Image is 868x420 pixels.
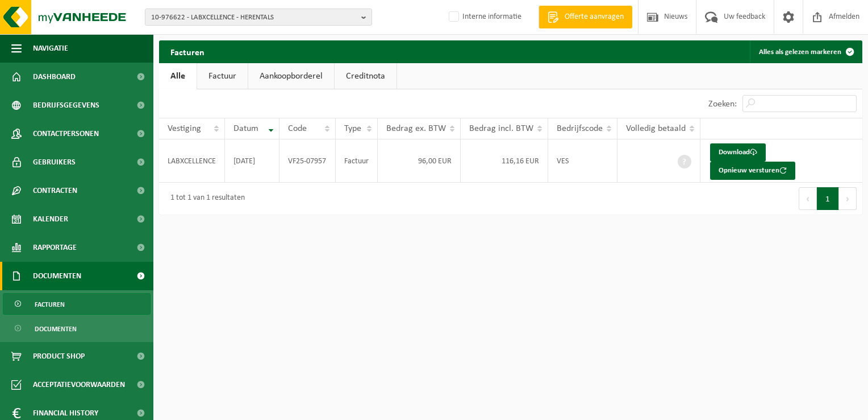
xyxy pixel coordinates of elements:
[33,120,99,148] span: Contactpersonen
[626,124,686,133] span: Volledig betaald
[33,63,76,91] span: Dashboard
[233,124,258,133] span: Datum
[33,370,125,399] span: Acceptatievoorwaarden
[33,233,77,262] span: Rapportage
[710,143,766,162] a: Download
[35,318,77,340] span: Documenten
[33,205,68,233] span: Kalender
[557,124,603,133] span: Bedrijfscode
[469,124,533,133] span: Bedrag incl. BTW
[562,11,627,23] span: Offerte aanvragen
[3,318,151,339] a: Documenten
[799,187,817,210] button: Previous
[159,40,216,63] h2: Facturen
[548,139,617,183] td: VES
[33,148,76,176] span: Gebruikers
[750,40,861,63] button: Alles als gelezen markeren
[344,124,361,133] span: Type
[279,139,336,183] td: VF25-07957
[336,139,378,183] td: Factuur
[378,139,461,183] td: 96,00 EUR
[33,91,99,120] span: Bedrijfsgegevens
[33,342,85,370] span: Product Shop
[539,6,632,28] a: Offerte aanvragen
[35,294,65,315] span: Facturen
[145,9,372,26] button: 10-976622 - LABXCELLENCE - HERENTALS
[335,63,397,89] a: Creditnota
[446,9,521,26] label: Interne informatie
[159,63,197,89] a: Alle
[165,188,245,209] div: 1 tot 1 van 1 resultaten
[33,262,81,290] span: Documenten
[288,124,307,133] span: Code
[225,139,279,183] td: [DATE]
[708,100,737,109] label: Zoeken:
[151,9,357,26] span: 10-976622 - LABXCELLENCE - HERENTALS
[461,139,548,183] td: 116,16 EUR
[3,293,151,315] a: Facturen
[248,63,334,89] a: Aankoopborderel
[33,34,68,63] span: Navigatie
[386,124,446,133] span: Bedrag ex. BTW
[710,162,795,180] button: Opnieuw versturen
[159,139,225,183] td: LABXCELLENCE
[197,63,248,89] a: Factuur
[168,124,201,133] span: Vestiging
[817,187,839,210] button: 1
[839,187,857,210] button: Next
[33,176,77,205] span: Contracten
